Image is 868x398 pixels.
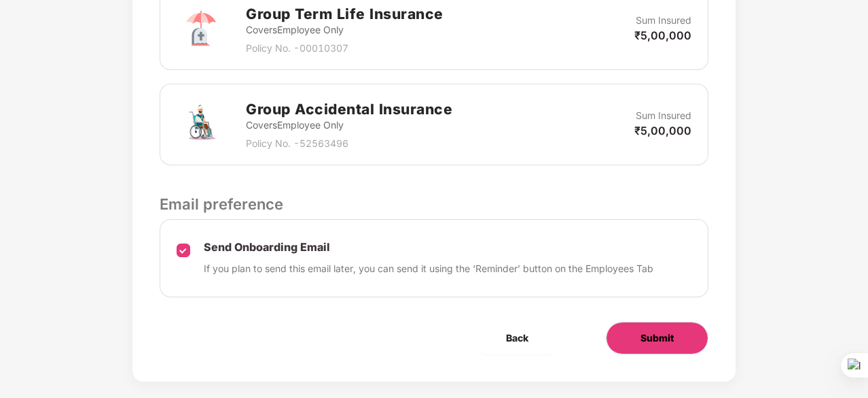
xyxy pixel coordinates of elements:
[636,13,691,28] p: Sum Insured
[204,261,653,276] p: If you plan to send this email later, you can send it using the ‘Reminder’ button on the Employee...
[246,98,452,120] h2: Group Accidental Insurance
[177,100,225,149] img: svg+xml;base64,PHN2ZyB4bWxucz0iaHR0cDovL3d3dy53My5vcmcvMjAwMC9zdmciIHdpZHRoPSI3MiIgaGVpZ2h0PSI3Mi...
[246,118,452,133] p: Covers Employee Only
[636,108,691,123] p: Sum Insured
[640,331,674,346] span: Submit
[472,322,562,354] button: Back
[177,5,225,54] img: svg+xml;base64,PHN2ZyB4bWxucz0iaHR0cDovL3d3dy53My5vcmcvMjAwMC9zdmciIHdpZHRoPSI3MiIgaGVpZ2h0PSI3Mi...
[634,28,691,43] p: ₹5,00,000
[204,240,653,254] p: Send Onboarding Email
[634,123,691,138] p: ₹5,00,000
[246,136,452,151] p: Policy No. - 52563496
[160,193,708,216] p: Email preference
[246,22,444,37] p: Covers Employee Only
[246,41,444,56] p: Policy No. - 00010307
[246,3,444,25] h2: Group Term Life Insurance
[506,331,528,346] span: Back
[606,322,708,354] button: Submit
